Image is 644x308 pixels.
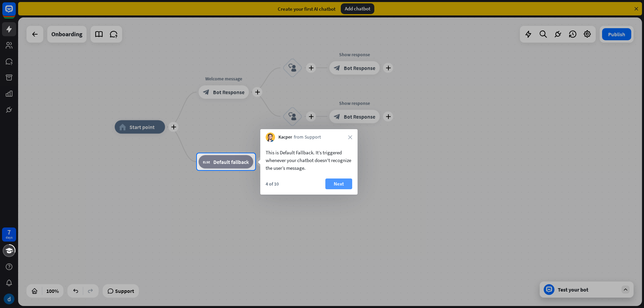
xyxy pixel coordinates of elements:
[348,135,352,139] i: close
[325,178,352,189] button: Next
[213,158,249,165] span: Default fallback
[5,3,25,23] button: Open LiveChat chat widget
[266,149,352,172] div: This is Default Fallback. It’s triggered whenever your chatbot doesn't recognize the user’s message.
[203,158,210,165] i: block_fallback
[278,134,292,141] span: Kacper
[266,181,279,187] div: 4 of 10
[294,134,321,141] span: from Support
